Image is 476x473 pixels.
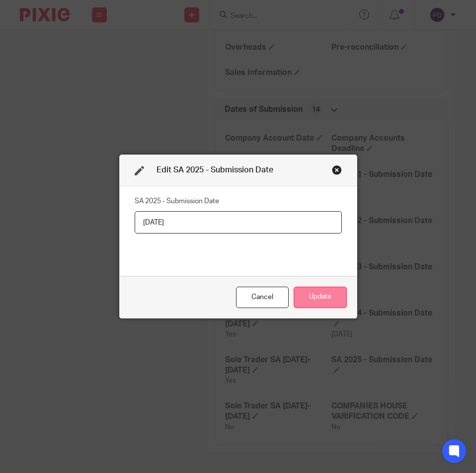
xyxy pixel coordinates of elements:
div: Close this dialog window [236,287,289,308]
div: Close this dialog window [332,165,342,175]
input: SA 2025 - Submission Date [135,211,342,234]
label: SA 2025 - Submission Date [135,196,219,206]
button: Update [294,287,347,308]
span: Edit SA 2025 - Submission Date [157,166,273,174]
